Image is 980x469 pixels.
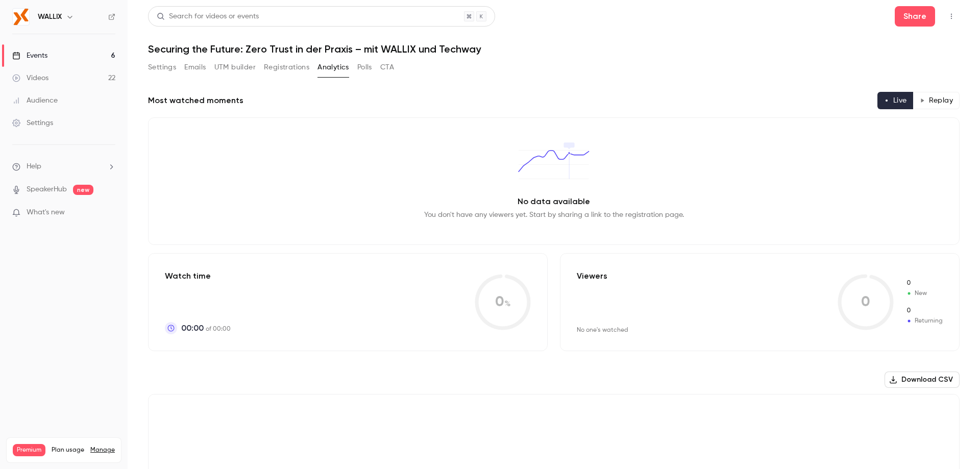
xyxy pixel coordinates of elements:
button: Live [877,92,914,109]
button: Polls [357,59,372,76]
button: Registrations [264,59,309,76]
li: help-dropdown-opener [12,161,115,172]
div: Events [12,51,47,61]
p: Watch time [165,270,231,282]
div: Search for videos or events [157,11,259,22]
h6: WALLIX [38,12,62,22]
img: WALLIX [13,9,29,25]
span: What's new [27,207,65,218]
p: No data available [518,195,590,208]
button: UTM builder [214,59,256,76]
a: SpeakerHub [27,184,67,195]
span: Returning [906,316,943,326]
span: Help [27,161,41,172]
button: Replay [913,92,960,109]
a: Manage [90,446,115,454]
span: New [906,279,943,288]
span: Plan usage [52,446,84,454]
button: Emails [184,59,206,76]
div: Audience [12,95,58,106]
span: Returning [906,306,943,315]
div: Videos [12,73,48,83]
p: of 00:00 [181,322,231,334]
button: Analytics [317,59,349,76]
span: new [73,185,93,195]
div: No one's watched [577,326,628,334]
button: Share [895,6,935,27]
span: New [906,289,943,298]
span: Premium [13,444,45,456]
button: Download CSV [885,372,960,388]
p: Viewers [577,270,607,282]
h2: Most watched moments [148,94,243,107]
button: CTA [380,59,394,76]
p: You don't have any viewers yet. Start by sharing a link to the registration page. [424,210,684,220]
div: Settings [12,118,53,128]
button: Settings [148,59,176,76]
span: 00:00 [181,322,204,334]
iframe: Noticeable Trigger [103,208,115,217]
h1: Securing the Future: Zero Trust in der Praxis – mit WALLIX und Techway [148,43,960,55]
